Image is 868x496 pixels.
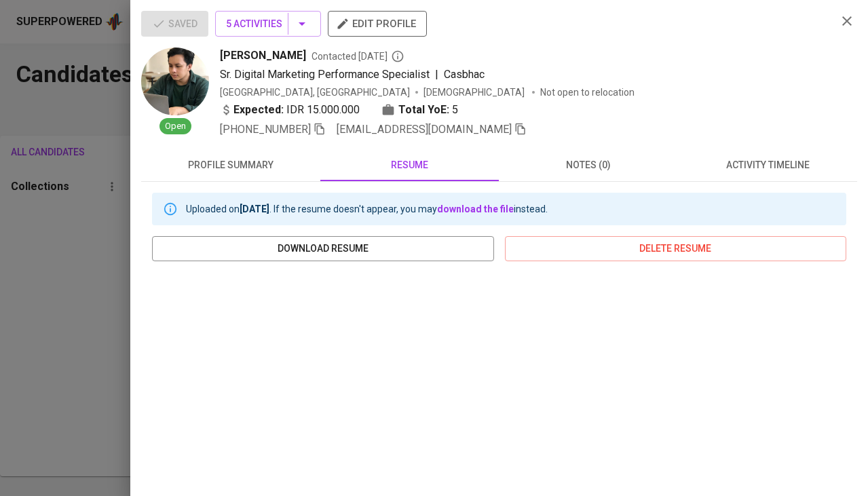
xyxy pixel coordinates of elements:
[233,102,284,118] b: Expected:
[220,123,311,136] span: [PHONE_NUMBER]
[328,11,427,37] button: edit profile
[149,157,312,174] span: profile summary
[398,102,449,118] b: Total YoE:
[226,16,310,33] span: 5 Activities
[220,68,430,81] span: Sr. Digital Marketing Performance Specialist
[444,68,485,81] span: Casbhac
[312,50,404,63] span: Contacted [DATE]
[328,157,491,174] span: resume
[508,157,671,174] span: notes (0)
[686,157,849,174] span: activity timeline
[220,102,360,118] div: IDR 15.000.000
[391,50,404,63] svg: By Batam recruiter
[240,204,269,214] b: [DATE]
[328,18,427,28] a: edit profile
[339,15,416,33] span: edit profile
[159,120,191,133] span: Open
[141,47,209,115] img: 5cd818850c725f382a8d07b2479a221a.jpeg
[215,11,321,37] button: 5 Activities
[220,85,410,99] div: [GEOGRAPHIC_DATA], [GEOGRAPHIC_DATA]
[540,85,635,99] p: Not open to relocation
[435,66,438,83] span: |
[516,240,836,257] span: delete resume
[220,47,306,64] span: [PERSON_NAME]
[452,102,458,118] span: 5
[423,85,527,99] span: [DEMOGRAPHIC_DATA]
[505,236,847,261] button: delete resume
[337,123,512,136] span: [EMAIL_ADDRESS][DOMAIN_NAME]
[163,240,483,257] span: download resume
[186,197,548,221] div: Uploaded on . If the resume doesn't appear, you may instead.
[437,204,514,214] a: download the file
[152,236,494,261] button: download resume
